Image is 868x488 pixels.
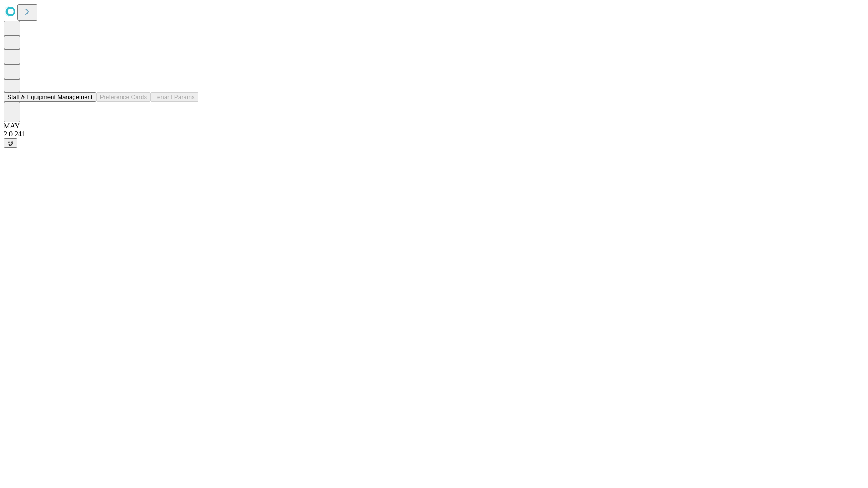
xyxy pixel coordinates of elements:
[4,92,96,102] button: Staff & Equipment Management
[151,92,198,102] button: Tenant Params
[96,92,151,102] button: Preference Cards
[4,130,864,138] div: 2.0.241
[7,140,14,146] span: @
[4,138,17,148] button: @
[4,122,864,130] div: MAY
